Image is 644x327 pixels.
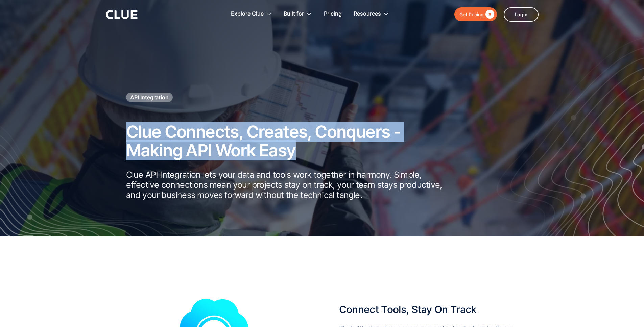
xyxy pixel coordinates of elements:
h2: Connect Tools, Stay On Track [339,297,522,315]
img: Construction fleet management software [495,36,644,236]
div: Resources [354,3,381,25]
a: Login [504,7,539,22]
div: Explore Clue [231,3,272,25]
a: Pricing [324,3,342,25]
div: Resources [354,3,389,25]
div: Built for [284,3,312,25]
div: Built for [284,3,304,25]
h2: Clue Connects, Creates, Conquers - Making API Work Easy [126,123,447,160]
div:  [484,10,494,19]
h1: API Integration [130,94,169,101]
div: Get Pricing [459,10,484,19]
a: Get Pricing [454,7,497,21]
p: Clue API Integration lets your data and tools work together in harmony. Simple, effective connect... [126,170,447,200]
div: Explore Clue [231,3,264,25]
